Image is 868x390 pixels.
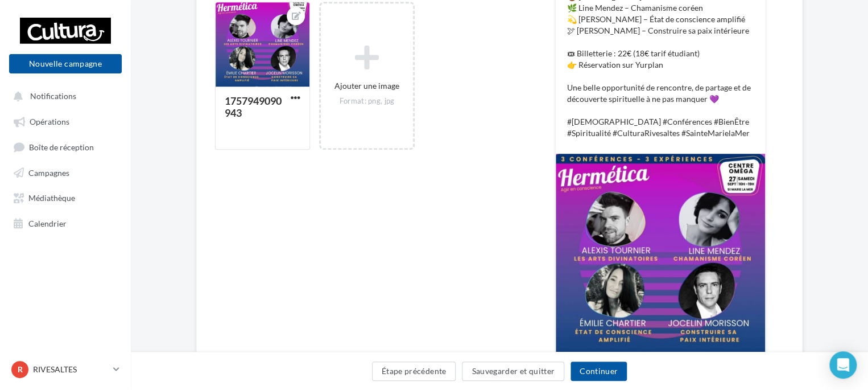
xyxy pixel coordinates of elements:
[18,364,23,375] span: R
[9,54,122,73] button: Nouvelle campagne
[7,136,124,157] a: Boîte de réception
[28,218,67,228] span: Calendrier
[28,167,69,177] span: Campagnes
[30,91,76,101] span: Notifications
[28,193,75,203] span: Médiathèque
[7,187,124,207] a: Médiathèque
[33,364,109,375] p: RIVESALTES
[29,142,94,151] span: Boîte de réception
[7,110,124,131] a: Opérations
[30,117,69,126] span: Opérations
[225,95,282,119] div: 1757949090943
[829,351,857,379] div: Open Intercom Messenger
[9,359,122,380] a: R RIVESALTES
[571,362,627,381] button: Continuer
[7,85,119,106] button: Notifications
[372,362,456,381] button: Étape précédente
[462,362,564,381] button: Sauvegarder et quitter
[7,212,124,233] a: Calendrier
[7,162,124,182] a: Campagnes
